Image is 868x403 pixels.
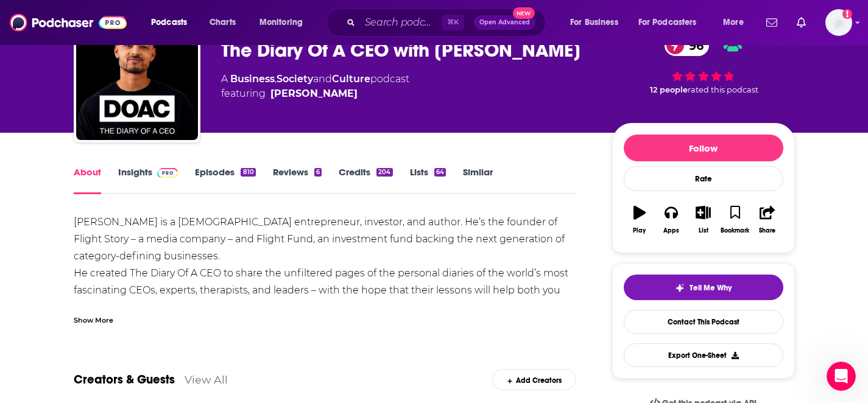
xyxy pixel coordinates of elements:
a: Show notifications dropdown [761,12,782,33]
img: tell me why sparkle [675,283,685,293]
a: Culture [332,73,370,85]
div: Share [759,227,775,234]
span: Tell Me Why [690,283,732,293]
input: Search podcasts, credits, & more... [360,13,442,32]
span: ⌘ K [442,15,464,30]
button: tell me why sparkleTell Me Why [624,275,783,300]
button: Share [751,198,783,242]
span: Podcasts [151,14,187,31]
span: For Business [570,14,618,31]
span: More [723,14,744,31]
span: Charts [210,14,236,31]
span: rated this podcast [688,85,758,94]
button: Follow [624,135,783,161]
span: Logged in as AmberTina [825,9,852,36]
button: open menu [562,13,633,32]
a: Steven Bartlett [270,86,358,101]
span: 96 [677,35,710,56]
button: Show profile menu [825,9,852,36]
span: New [513,7,535,19]
a: 96 [665,35,710,56]
iframe: Intercom live chat [827,362,856,391]
a: Reviews6 [273,166,322,194]
button: open menu [143,13,203,32]
div: Play [633,227,646,234]
button: Export One-Sheet [624,343,783,367]
a: Creators & Guests [74,372,175,387]
div: 64 [434,168,446,177]
a: Charts [202,13,243,32]
button: Apps [655,198,687,242]
div: 96 12 peoplerated this podcast [612,27,795,102]
div: A podcast [221,72,409,101]
a: View All [185,373,228,386]
span: 12 people [650,85,688,94]
a: Episodes810 [195,166,255,194]
button: open menu [715,13,759,32]
div: Rate [624,166,783,191]
div: 6 [314,168,322,177]
a: Credits204 [339,166,392,194]
button: Play [624,198,655,242]
div: Bookmark [721,227,749,234]
img: Podchaser Pro [157,168,178,178]
div: 810 [241,168,255,177]
a: Show notifications dropdown [792,12,811,33]
span: featuring [221,86,409,101]
a: Contact This Podcast [624,310,783,334]
a: Business [230,73,275,85]
button: open menu [630,13,715,32]
a: About [74,166,101,194]
span: Open Advanced [479,19,530,26]
a: Similar [463,166,493,194]
button: Open AdvancedNew [474,15,535,30]
span: and [313,73,332,85]
div: 204 [376,168,392,177]
img: Podchaser - Follow, Share and Rate Podcasts [10,11,127,34]
img: User Profile [825,9,852,36]
svg: Add a profile image [842,9,852,19]
span: , [275,73,277,85]
a: Society [277,73,313,85]
div: Add Creators [492,369,576,390]
div: Search podcasts, credits, & more... [338,9,557,37]
a: InsightsPodchaser Pro [118,166,178,194]
img: The Diary Of A CEO with Steven Bartlett [76,18,198,140]
button: Bookmark [719,198,751,242]
span: For Podcasters [638,14,697,31]
div: Apps [663,227,679,234]
div: List [699,227,708,234]
button: open menu [251,13,319,32]
a: Lists64 [410,166,446,194]
span: Monitoring [259,14,303,31]
button: List [687,198,719,242]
